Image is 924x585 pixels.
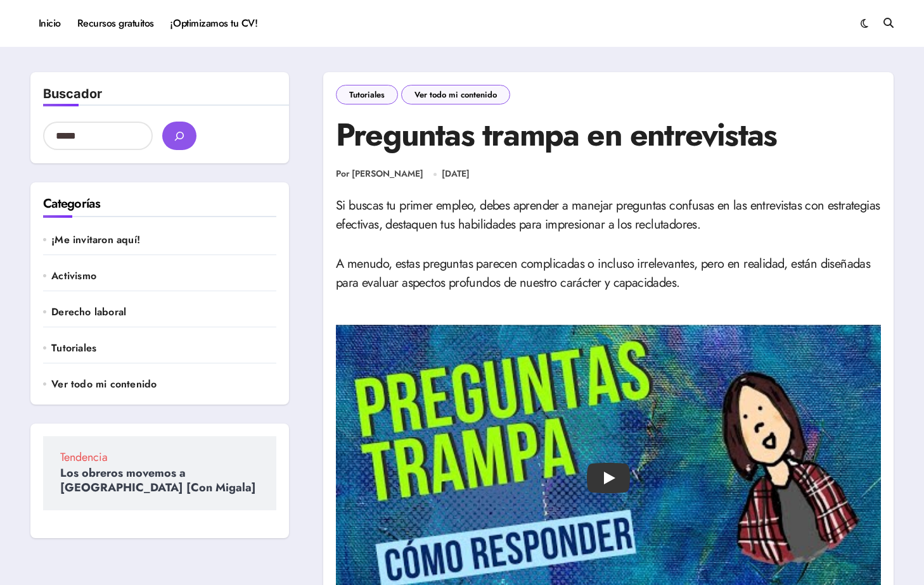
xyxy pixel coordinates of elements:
a: ¡Me invitaron aquí! [51,233,276,247]
a: Ver todo mi contenido [401,85,510,104]
a: Tutoriales [51,341,276,355]
time: [DATE] [442,167,470,180]
a: Activismo [51,269,276,283]
a: Ver todo mi contenido [51,377,276,391]
h1: Preguntas trampa en entrevistas [336,114,881,155]
a: Recursos gratuitos [69,6,162,41]
a: Tutoriales [336,85,398,104]
h2: Categorías [43,195,276,213]
a: ¡Optimizamos tu CV! [162,6,266,41]
a: Por [PERSON_NAME] [336,168,423,180]
a: Derecho laboral [51,305,276,319]
p: A menudo, estas preguntas parecen complicadas o incluso irrelevantes, pero en realidad, están dis... [336,255,881,292]
a: [DATE] [442,168,470,180]
span: Tendencia [60,451,259,463]
p: Si buscas tu primer empleo, debes aprender a manejar preguntas confusas en las entrevistas con es... [336,196,881,234]
a: Los obreros movemos a [GEOGRAPHIC_DATA] [Con Migala] [60,465,256,495]
button: buscar [162,122,196,150]
a: Inicio [30,6,69,41]
label: Buscador [43,86,102,101]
